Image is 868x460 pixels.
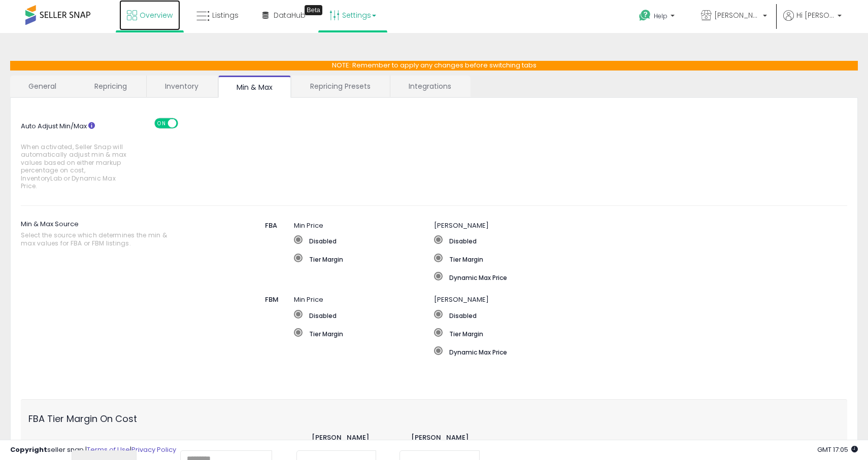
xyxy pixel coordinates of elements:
label: Tier Margin [294,328,434,338]
span: Min Price [294,295,323,304]
label: Tier Margin [434,254,785,264]
label: Disabled [294,310,434,320]
div: seller snap | | [10,445,176,455]
span: OFF [177,119,193,127]
span: [PERSON_NAME] [434,221,489,230]
a: Min & Max [218,76,291,98]
i: Get Help [639,9,651,22]
span: Min Price [294,221,323,230]
span: [PERSON_NAME] [434,295,489,304]
span: FBM [265,295,279,304]
span: 2025-09-10 17:05 GMT [817,445,858,454]
span: DataHub [274,10,306,20]
a: Hi [PERSON_NAME] [783,10,842,33]
label: Disabled [434,310,715,320]
a: Repricing [76,76,145,97]
label: Auto Adjust Min/Max [13,118,153,195]
p: NOTE: Remember to apply any changes before switching tabs [10,61,858,70]
a: Help [631,2,685,33]
label: Disabled [434,235,785,245]
a: Privacy Policy [131,445,176,454]
a: Terms of Use [87,445,130,454]
a: Repricing Presets [292,76,389,97]
label: Disabled [294,235,434,245]
span: ON [155,119,168,127]
label: Tier Margin [294,254,434,264]
label: Dynamic Max Price [434,272,785,282]
label: Min & Max Source [21,216,216,253]
span: [PERSON_NAME] & Co [714,10,760,20]
span: FBA [265,221,277,230]
label: FBA Tier Margin On Cost [21,407,158,426]
span: Overview [140,10,173,20]
span: Hi [PERSON_NAME] [796,10,834,20]
a: General [10,76,75,97]
label: Tier Margin [434,328,715,338]
a: Integrations [390,76,470,97]
div: Tooltip anchor [305,5,322,15]
span: Listings [212,10,239,20]
span: Select the source which determines the min & max values for FBA or FBM listings. [21,231,180,247]
span: Help [654,12,667,20]
span: When activated, Seller Snap will automatically adjust min & max values based on either markup per... [21,143,127,190]
label: Dynamic Max Price [434,346,715,357]
a: Inventory [147,76,217,97]
label: [PERSON_NAME] [411,433,469,443]
strong: Copyright [10,445,47,454]
label: [PERSON_NAME] [312,433,369,443]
